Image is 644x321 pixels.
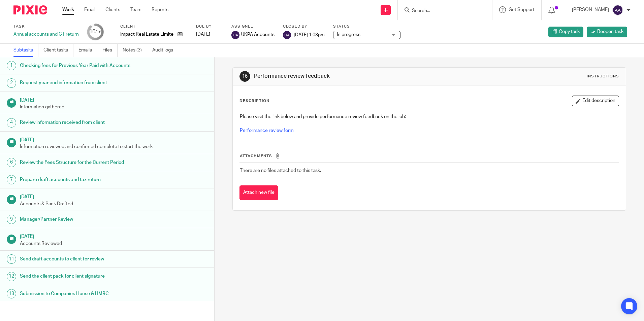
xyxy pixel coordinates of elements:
[20,143,208,150] p: Information reviewed and confirmed complete to start the work
[78,44,97,57] a: Emails
[20,135,208,143] h1: [DATE]
[240,168,321,173] span: There are no files attached to this task.
[20,271,145,281] h1: Send the client pack for client signature
[337,32,360,37] span: In progress
[20,240,208,247] p: Accounts Reviewed
[123,44,147,57] a: Notes (3)
[559,28,580,35] span: Copy task
[7,158,16,167] div: 6
[7,78,16,88] div: 2
[240,128,294,133] a: Performance review form
[120,24,188,29] label: Client
[548,27,583,37] a: Copy task
[283,24,325,29] label: Closed by
[13,44,38,57] a: Subtasks
[411,8,472,14] input: Search
[612,5,623,15] img: svg%3E
[105,6,120,13] a: Clients
[13,5,47,14] img: Pixie
[231,24,275,29] label: Assignee
[294,32,325,37] span: [DATE] 1:03pm
[13,24,79,29] label: Task
[152,44,178,57] a: Audit logs
[7,175,16,184] div: 7
[240,113,618,120] p: Please visit the link below and provide performance review feedback on the job:
[20,192,208,200] h1: [DATE]
[20,104,208,110] p: Information gathered
[13,31,79,38] div: Annual accounts and CT return
[7,272,16,281] div: 12
[20,254,145,264] h1: Send draft accounts to client for review
[597,28,623,35] span: Reopen task
[20,175,145,185] h1: Prepare draft accounts and tax return
[240,154,272,158] span: Attachments
[95,30,101,34] small: /18
[152,6,168,13] a: Reports
[7,289,16,298] div: 13
[102,44,118,57] a: Files
[20,289,145,299] h1: Submission to Companies House & HMRC
[84,6,95,13] a: Email
[572,6,609,13] p: [PERSON_NAME]
[239,71,250,82] div: 16
[20,214,145,224] h1: Manager/Partner Review
[20,61,145,71] h1: Checking fees for Previous Year Paid with Accounts
[572,96,619,106] button: Edit description
[587,27,627,37] a: Reopen task
[7,118,16,128] div: 4
[239,98,269,104] p: Description
[120,31,174,38] p: Impact Real Estate Limited
[20,201,208,207] p: Accounts & Pack Drafted
[333,24,400,29] label: Status
[196,24,223,29] label: Due by
[20,157,145,168] h1: Review the Fees Structure for the Current Period
[587,74,619,79] div: Instructions
[7,254,16,264] div: 11
[231,31,239,39] img: svg%3E
[7,215,16,224] div: 9
[241,31,275,38] span: UKPA Accounts
[254,73,444,80] h1: Performance review feedback
[20,231,208,240] h1: [DATE]
[196,31,223,38] div: [DATE]
[20,95,208,104] h1: [DATE]
[89,28,101,36] div: 16
[509,7,535,12] span: Get Support
[43,44,73,57] a: Client tasks
[239,185,278,201] button: Attach new file
[20,78,145,88] h1: Request year end information from client
[62,6,74,13] a: Work
[283,31,291,39] img: svg%3E
[7,61,16,70] div: 1
[20,117,145,128] h1: Review information received from client
[130,6,141,13] a: Team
